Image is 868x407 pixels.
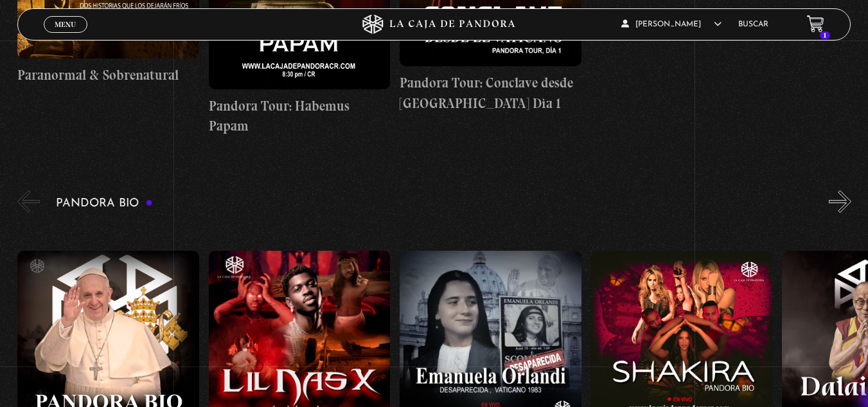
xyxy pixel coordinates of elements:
span: 1 [820,32,830,39]
span: [PERSON_NAME] [621,21,722,28]
h4: Paranormal & Sobrenatural [17,65,199,86]
h4: Pandora Tour: Habemus Papam [209,96,391,136]
button: Previous [17,190,40,213]
a: 1 [807,15,824,33]
a: Buscar [738,21,768,28]
h4: Pandora Tour: Conclave desde [GEOGRAPHIC_DATA] Dia 1 [400,73,581,113]
button: Next [829,190,851,213]
span: Menu [55,21,76,28]
span: Cerrar [50,31,80,40]
h3: Pandora Bio [56,197,153,210]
